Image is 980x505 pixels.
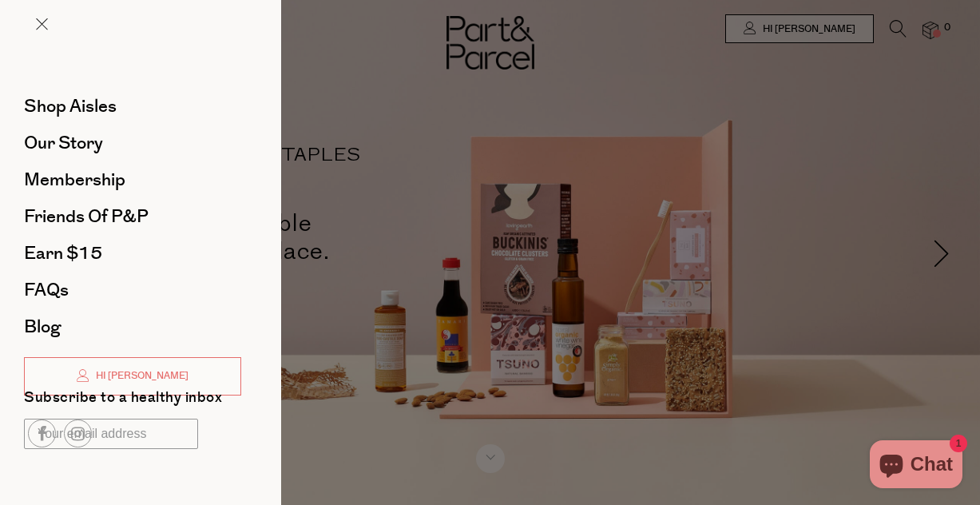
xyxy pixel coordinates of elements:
a: Shop Aisles [24,97,241,115]
span: Our Story [24,130,103,156]
inbox-online-store-chat: Shopify online store chat [865,440,967,492]
span: Membership [24,167,125,193]
span: Earn $15 [24,241,102,266]
label: Subscribe to a healthy inbox [24,391,222,411]
span: Shop Aisles [24,93,117,119]
span: Blog [24,314,61,340]
a: FAQs [24,281,241,299]
a: Membership [24,171,241,189]
span: Friends of P&P [24,204,149,229]
a: Friends of P&P [24,208,241,225]
a: Earn $15 [24,245,241,262]
span: FAQs [24,277,69,303]
span: Hi [PERSON_NAME] [92,369,188,383]
a: Our Story [24,134,241,152]
a: Hi [PERSON_NAME] [24,357,241,396]
a: Blog [24,318,241,336]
